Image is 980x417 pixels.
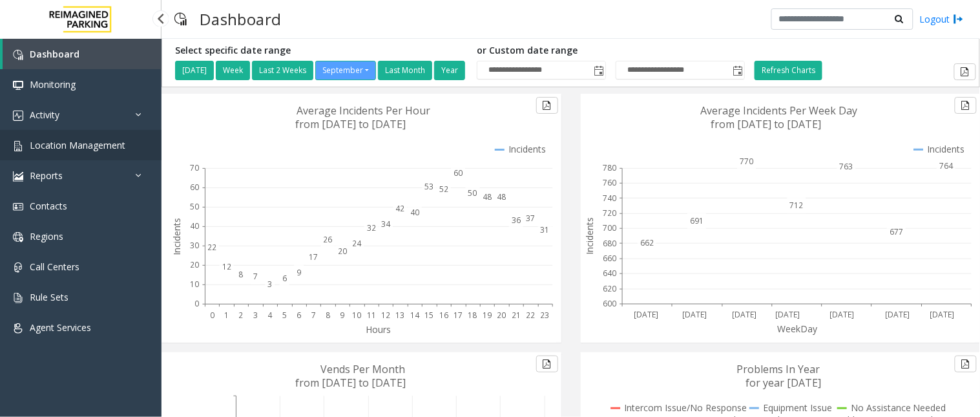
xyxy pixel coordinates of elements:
[410,310,420,321] text: 14
[468,187,477,198] text: 50
[512,215,521,226] text: 36
[207,242,216,253] text: 22
[603,238,616,249] text: 680
[295,117,406,131] text: from [DATE] to [DATE]
[790,200,804,211] text: 712
[740,156,753,167] text: 770
[583,218,596,255] text: Incidents
[955,97,977,114] button: Export to pdf
[194,299,199,310] text: 0
[352,310,361,321] text: 10
[737,362,820,376] text: Problems In Year
[13,50,23,60] img: 'icon'
[190,162,199,173] text: 70
[508,143,546,155] text: Incidents
[603,177,616,188] text: 760
[483,191,492,202] text: 48
[224,310,229,321] text: 1
[13,80,23,91] img: 'icon'
[483,310,492,321] text: 19
[297,310,301,321] text: 6
[30,48,79,60] span: Dashboard
[886,310,910,321] text: [DATE]
[711,117,822,131] text: from [DATE] to [DATE]
[381,219,391,230] text: 34
[367,310,376,321] text: 11
[13,262,23,273] img: 'icon'
[30,230,63,242] span: Regions
[381,310,390,321] text: 12
[30,139,125,151] span: Location Management
[603,299,616,310] text: 600
[396,203,405,214] text: 42
[439,184,448,195] text: 52
[13,111,23,121] img: 'icon'
[171,218,183,255] text: Incidents
[210,310,214,321] text: 0
[424,310,433,321] text: 15
[536,356,558,372] button: Export to pdf
[324,234,333,245] text: 26
[700,103,857,118] text: Average Incidents Per Week Day
[526,310,535,321] text: 22
[603,253,616,264] text: 660
[603,162,616,173] text: 780
[175,45,467,56] h5: Select specific date range
[190,220,199,231] text: 40
[930,310,955,321] text: [DATE]
[851,401,946,414] text: No Assistance Needed
[253,271,258,282] text: 7
[190,182,199,193] text: 60
[732,310,756,321] text: [DATE]
[297,103,430,118] text: Average Incidents Per Hour
[309,251,318,262] text: 17
[253,310,258,321] text: 3
[190,279,199,290] text: 10
[352,238,362,249] text: 24
[497,310,506,321] text: 20
[541,310,550,321] text: 23
[928,143,965,155] text: Incidents
[454,168,463,179] text: 60
[239,310,244,321] text: 2
[295,376,406,390] text: from [DATE] to [DATE]
[920,12,964,26] a: Logout
[603,268,616,279] text: 640
[216,61,250,80] button: Week
[603,283,616,294] text: 620
[954,12,964,26] img: logout
[30,291,68,303] span: Rule Sets
[3,39,162,69] a: Dashboard
[396,310,405,321] text: 13
[282,310,287,321] text: 5
[366,323,391,336] text: Hours
[763,401,832,414] text: Equipment Issue
[222,261,231,272] text: 12
[190,259,199,270] text: 20
[338,246,347,257] text: 20
[190,240,199,251] text: 30
[378,61,432,80] button: Last Month
[239,269,244,280] text: 8
[682,310,707,321] text: [DATE]
[755,61,822,80] button: Refresh Charts
[454,310,463,321] text: 17
[603,208,616,219] text: 720
[267,279,272,290] text: 3
[468,310,477,321] text: 18
[282,273,287,284] text: 6
[536,97,558,114] button: Export to pdf
[624,401,747,414] text: Intercom Issue/No Response
[13,171,23,182] img: 'icon'
[30,78,76,91] span: Monitoring
[730,61,744,80] span: Toggle popup
[193,3,287,35] h3: Dashboard
[315,61,376,80] button: September
[30,109,59,121] span: Activity
[13,141,23,151] img: 'icon'
[776,310,800,321] text: [DATE]
[340,310,344,321] text: 9
[410,207,419,218] text: 40
[13,323,23,334] img: 'icon'
[13,293,23,303] img: 'icon'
